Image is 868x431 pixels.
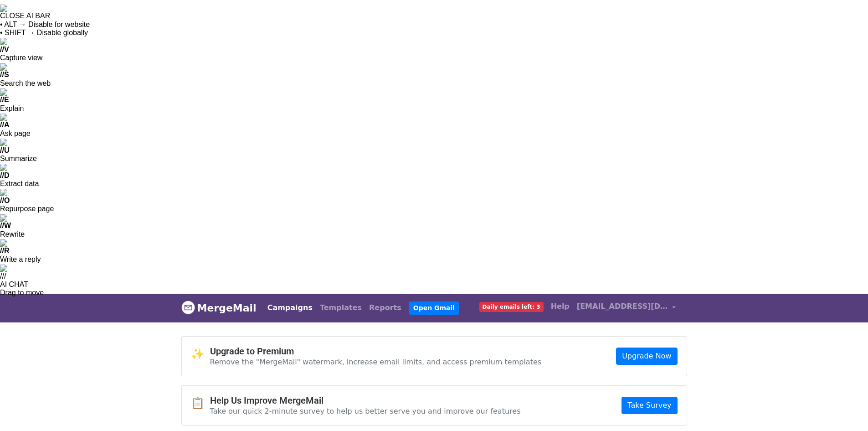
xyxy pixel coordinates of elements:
p: Remove the "MergeMail" watermark, increase email limits, and access premium templates [210,357,542,367]
a: MergeMail [181,298,257,317]
span: Daily emails left: 3 [479,302,544,312]
img: MergeMail logo [181,301,195,314]
iframe: Chat Widget [822,387,868,431]
a: Campaigns [264,299,316,317]
a: Upgrade Now [616,348,677,365]
a: Take Survey [621,397,677,414]
a: Templates [316,299,365,317]
a: Help [547,297,573,316]
span: 📋 [191,397,210,410]
h4: Help Us Improve MergeMail [210,395,521,406]
a: [EMAIL_ADDRESS][DOMAIN_NAME] [573,297,680,319]
p: Take our quick 2-minute survey to help us better serve you and improve our features [210,406,521,416]
a: Daily emails left: 3 [476,297,547,316]
span: [EMAIL_ADDRESS][DOMAIN_NAME] [577,301,668,312]
a: Open Gmail [409,301,459,315]
span: ✨ [191,348,210,361]
a: Reports [365,299,405,317]
h4: Upgrade to Premium [210,346,542,357]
